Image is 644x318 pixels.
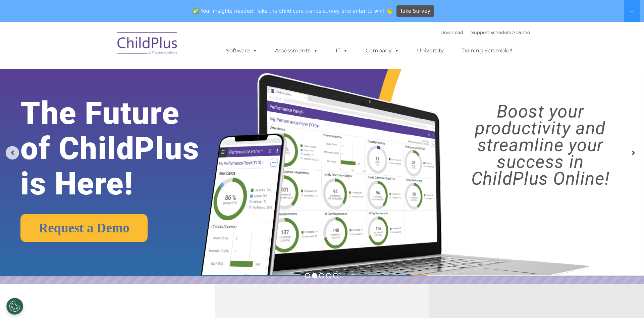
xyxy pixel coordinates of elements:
[410,44,450,57] a: University
[93,44,114,49] span: Last name
[455,44,519,57] a: Training Scramble!!
[6,298,23,315] button: Cookies Settings
[445,103,636,187] rs-layer: Boost your productivity and streamline your success in ChildPlus Online!
[490,30,530,35] a: Schedule A Demo
[329,44,355,57] a: IT
[219,44,264,57] a: Software
[268,44,325,57] a: Assessments
[471,30,489,35] a: Support
[400,5,430,17] span: Take Survey
[20,214,148,242] a: Request a Demo
[93,72,122,77] span: Phone number
[114,28,181,61] img: ChildPlus by Procare Solutions
[396,5,434,17] a: Take Survey
[440,30,530,35] font: |
[359,44,406,57] a: Company
[190,4,395,17] span: ✅ Your insights needed! Take the child care trends survey and enter to win! 👏
[440,30,463,35] a: Download
[20,96,226,201] rs-layer: The Future of ChildPlus is Here!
